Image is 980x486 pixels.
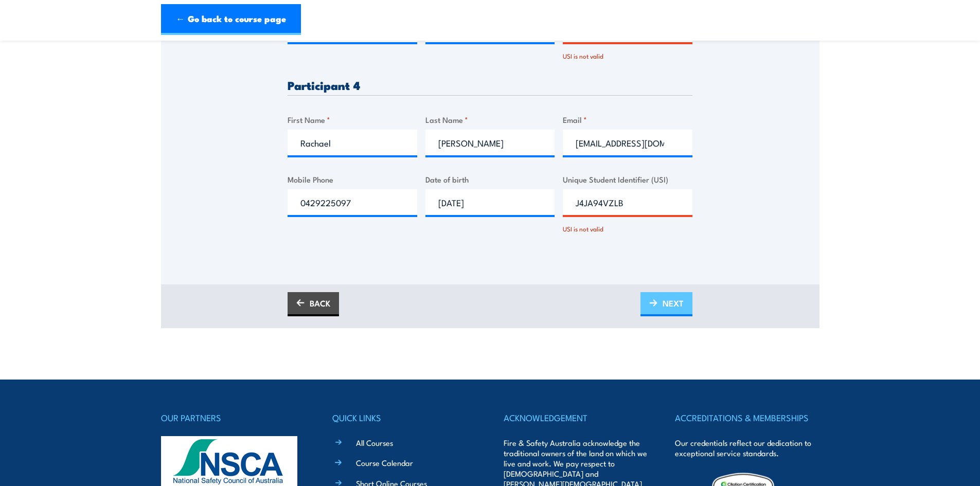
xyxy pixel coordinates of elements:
[332,410,476,425] h4: QUICK LINKS
[356,457,413,468] a: Course Calendar
[425,114,555,125] label: Last Name
[563,114,692,125] label: Email
[563,173,692,185] label: Unique Student Identifier (USI)
[425,173,555,185] label: Date of birth
[675,410,819,425] h4: ACCREDITATIONS & MEMBERSHIPS
[504,410,648,425] h4: ACKNOWLEDGEMENT
[288,114,417,125] label: First Name
[640,292,692,316] a: NEXT
[161,410,305,425] h4: OUR PARTNERS
[563,46,692,61] div: USI is not valid
[356,437,393,448] a: All Courses
[288,173,417,185] label: Mobile Phone
[563,219,692,234] div: USI is not valid
[663,290,684,317] span: NEXT
[161,4,301,35] a: ← Go back to course page
[288,292,339,316] a: BACK
[675,438,819,458] p: Our credentials reflect our dedication to exceptional service standards.
[288,79,692,91] h3: Participant 4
